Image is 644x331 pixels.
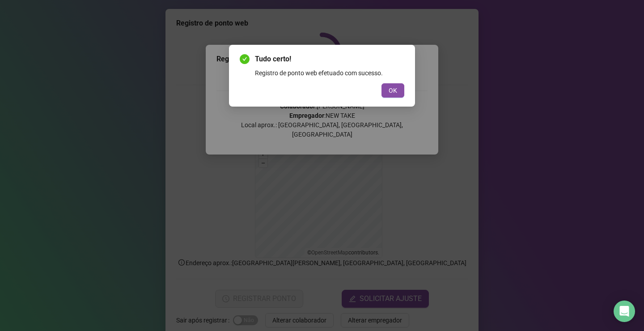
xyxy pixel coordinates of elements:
span: check-circle [240,54,250,64]
div: Registro de ponto web efetuado com sucesso. [255,68,404,78]
span: OK [389,86,397,95]
div: Open Intercom Messenger [614,301,635,322]
button: OK [381,83,404,98]
span: Tudo certo! [255,54,404,64]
